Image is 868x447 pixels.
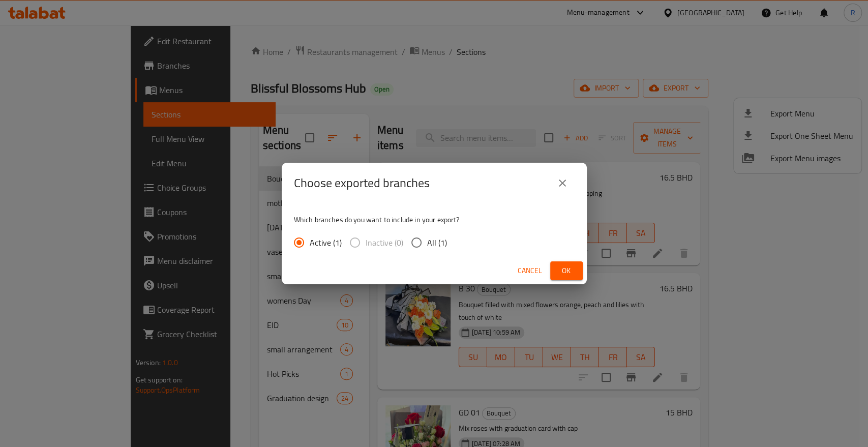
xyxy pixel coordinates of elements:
span: All (1) [427,236,447,249]
button: close [550,171,575,195]
h2: Choose exported branches [294,175,430,191]
span: Ok [558,264,575,277]
span: Inactive (0) [366,236,403,249]
span: Active (1) [310,236,342,249]
p: Which branches do you want to include in your export? [294,215,575,225]
span: Cancel [518,264,542,277]
button: Cancel [514,261,546,280]
button: Ok [550,261,583,280]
